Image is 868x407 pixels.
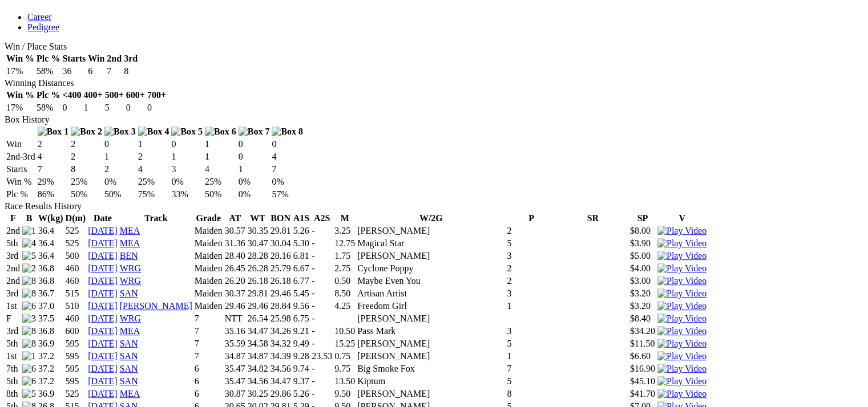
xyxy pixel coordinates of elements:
[657,314,706,323] a: Watch Replay on Watchdog
[104,176,136,188] td: 0%
[6,164,36,175] td: Starts
[22,364,36,374] img: 6
[270,288,292,299] td: 29.46
[120,288,138,298] a: SAN
[506,300,556,312] td: 1
[506,275,556,287] td: 2
[657,364,706,374] img: Play Video
[65,338,87,349] td: 595
[120,251,138,261] a: BEN
[247,275,269,287] td: 26.18
[238,151,271,162] td: 0
[88,326,118,336] a: [DATE]
[657,263,706,273] a: Watch Replay on Watchdog
[37,164,70,175] td: 7
[27,22,59,32] a: Pedigree
[247,238,269,249] td: 30.47
[6,53,35,64] th: Win %
[106,66,122,77] td: 7
[6,325,21,337] td: 3rd
[88,364,118,373] a: [DATE]
[126,89,146,101] th: 600+
[270,338,292,349] td: 34.32
[87,66,105,77] td: 6
[194,300,223,312] td: Maiden
[271,189,304,200] td: 57%
[334,275,356,287] td: 0.50
[204,176,237,188] td: 25%
[6,89,35,101] th: Win %
[247,313,269,324] td: 26.54
[70,189,103,200] td: 50%
[171,127,203,137] img: Box 5
[171,139,203,150] td: 0
[224,250,246,262] td: 28.40
[629,238,656,249] td: $3.90
[138,151,170,162] td: 2
[104,189,136,200] td: 50%
[224,213,246,224] th: AT
[657,226,706,236] img: Play Video
[357,263,505,274] td: Cyclone Poppy
[62,89,82,101] th: <400
[36,89,60,101] th: Plc %
[270,238,292,249] td: 30.04
[6,288,21,299] td: 3rd
[22,389,36,399] img: 5
[247,325,269,337] td: 34.47
[70,139,103,150] td: 2
[657,364,706,373] a: Watch Replay on Watchdog
[311,225,333,237] td: -
[271,151,304,162] td: 4
[83,89,103,101] th: 400+
[38,238,64,249] td: 36.4
[293,288,310,299] td: 5.45
[120,376,138,386] a: SAN
[104,151,136,162] td: 1
[657,326,706,336] a: Watch Replay on Watchdog
[71,127,102,137] img: Box 2
[224,325,246,337] td: 35.16
[629,213,656,224] th: SP
[657,276,706,286] img: Play Video
[657,301,706,311] a: Watch Replay on Watchdog
[334,288,356,299] td: 8.50
[138,164,170,175] td: 4
[357,238,505,249] td: Magical Star
[238,139,271,150] td: 0
[334,250,356,262] td: 1.75
[37,151,70,162] td: 4
[147,89,167,101] th: 700+
[123,66,138,77] td: 8
[171,189,203,200] td: 33%
[65,263,87,274] td: 460
[6,338,21,349] td: 5th
[506,250,556,262] td: 3
[123,53,138,64] th: 3rd
[194,325,223,337] td: 7
[70,176,103,188] td: 25%
[247,288,269,299] td: 29.81
[293,225,310,237] td: 5.26
[293,313,310,324] td: 6.75
[657,238,706,248] a: Watch Replay on Watchdog
[194,288,223,299] td: Maiden
[171,176,203,188] td: 0%
[119,213,193,224] th: Track
[657,351,706,361] a: Watch Replay on Watchdog
[270,300,292,312] td: 28.84
[22,351,36,361] img: 1
[205,127,236,137] img: Box 6
[270,313,292,324] td: 25.98
[38,338,64,349] td: 36.9
[506,325,556,337] td: 3
[106,53,122,64] th: 2nd
[65,300,87,312] td: 510
[194,213,223,224] th: Grade
[88,301,118,311] a: [DATE]
[270,250,292,262] td: 28.16
[270,213,292,224] th: BON
[238,164,271,175] td: 1
[224,338,246,349] td: 35.59
[126,102,146,113] td: 0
